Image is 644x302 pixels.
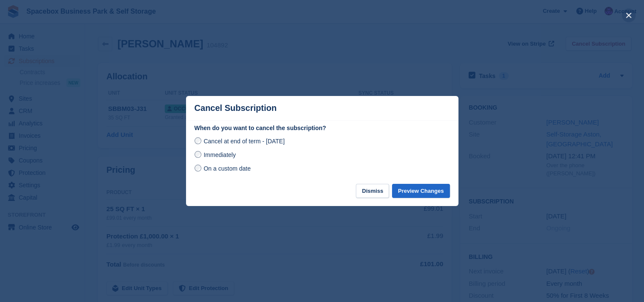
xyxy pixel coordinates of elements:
[203,138,284,145] span: Cancel at end of term - [DATE]
[195,165,201,171] input: On a custom date
[195,124,450,133] label: When do you want to cancel the subscription?
[392,184,450,198] button: Preview Changes
[622,9,635,22] button: close
[195,137,201,144] input: Cancel at end of term - [DATE]
[356,184,389,198] button: Dismiss
[203,151,235,158] span: Immediately
[203,165,251,172] span: On a custom date
[195,151,201,158] input: Immediately
[195,103,277,113] p: Cancel Subscription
